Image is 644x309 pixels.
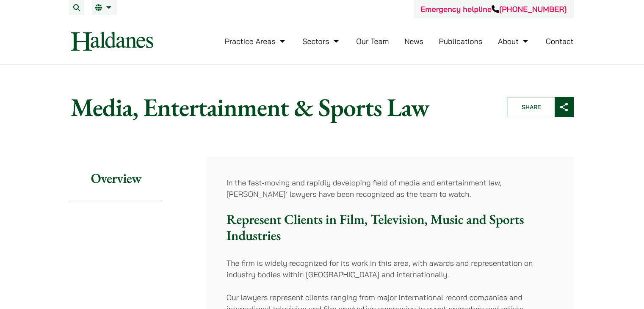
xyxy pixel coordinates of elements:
[227,211,553,244] h3: Represent Clients in Film, Television, Music and Sports Industries
[404,36,423,46] a: News
[498,36,530,46] a: About
[420,4,567,14] a: Emergency helpline[PHONE_NUMBER]
[546,36,574,46] a: Contact
[225,36,287,46] a: Practice Areas
[508,97,555,117] span: Share
[227,257,553,280] p: The firm is widely recognized for its work in this area, with awards and representation on indust...
[302,36,340,46] a: Sectors
[71,32,153,51] img: Logo of Haldanes
[508,97,574,117] button: Share
[439,36,483,46] a: Publications
[356,36,389,46] a: Our Team
[71,92,493,122] h1: Media, Entertainment & Sports Law
[95,4,113,11] a: EN
[71,157,162,200] h2: Overview
[227,177,553,200] p: In the fast-moving and rapidly developing field of media and entertainment law, [PERSON_NAME]’ la...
